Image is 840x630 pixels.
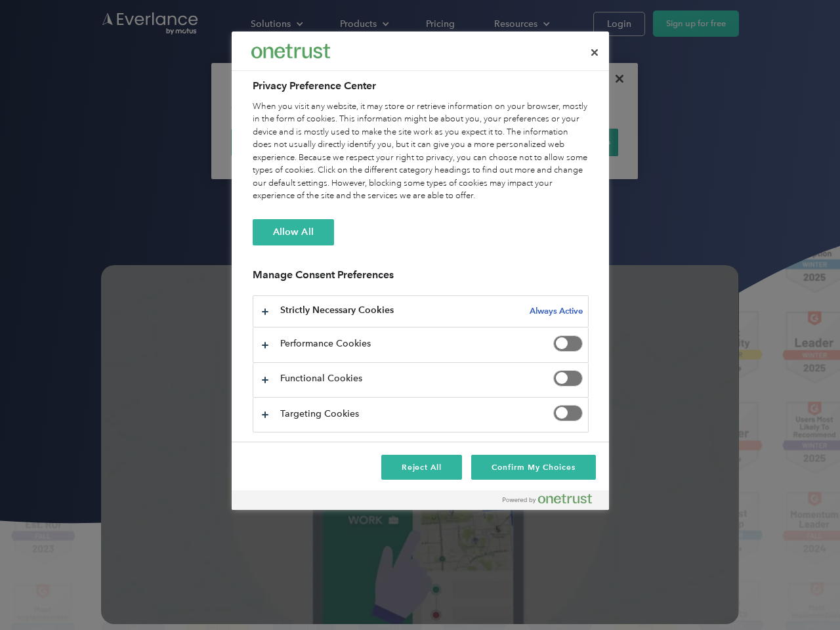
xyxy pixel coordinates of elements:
[381,455,463,480] button: Reject All
[503,493,602,510] a: Powered by OneTrust Opens in a new Tab
[580,38,609,67] button: Close
[96,78,163,106] input: Submit
[232,31,609,510] div: Privacy Preference Center
[251,44,330,58] img: Everlance
[253,78,589,94] h2: Privacy Preference Center
[253,219,334,245] button: Allow All
[251,38,330,64] div: Everlance
[232,31,609,510] div: Preference center
[253,100,589,203] div: When you visit any website, it may store or retrieve information on your browser, mostly in the f...
[503,493,592,504] img: Powered by OneTrust Opens in a new Tab
[253,268,589,289] h3: Manage Consent Preferences
[471,455,595,480] button: Confirm My Choices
